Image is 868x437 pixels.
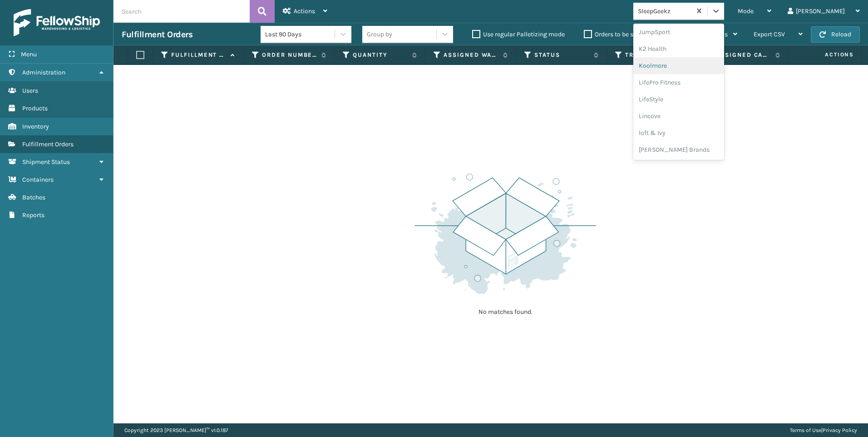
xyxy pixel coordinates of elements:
[790,427,821,433] a: Terms of Use
[472,30,565,38] label: Use regular Palletizing mode
[790,423,857,437] div: |
[22,211,44,219] span: Reports
[638,6,692,16] div: SleepGeekz
[294,7,315,15] span: Actions
[367,30,392,39] div: Group by
[633,141,724,158] div: [PERSON_NAME] Brands
[754,30,785,38] span: Export CSV
[823,427,857,433] a: Privacy Policy
[738,7,754,15] span: Mode
[265,30,335,39] div: Last 90 Days
[353,51,408,59] label: Quantity
[633,74,724,91] div: LifePro Fitness
[22,194,45,201] span: Batches
[21,50,37,58] span: Menu
[633,40,724,57] div: K2 Health
[14,9,100,36] img: logo
[122,29,192,40] h3: Fulfillment Orders
[171,51,226,59] label: Fulfillment Order Id
[124,423,228,437] p: Copyright 2023 [PERSON_NAME]™ v 1.0.187
[633,124,724,141] div: loft & Ivy
[22,176,54,184] span: Containers
[534,51,589,59] label: Status
[625,51,680,59] label: Tracking Number
[633,57,724,74] div: Koolmore
[633,108,724,124] div: Lincove
[796,47,859,62] span: Actions
[22,104,48,112] span: Products
[633,158,724,175] div: MYT Imports
[22,123,49,130] span: Inventory
[811,26,860,43] button: Reload
[22,87,38,94] span: Users
[22,158,70,166] span: Shipment Status
[716,51,771,59] label: Assigned Carrier Service
[444,51,498,59] label: Assigned Warehouse
[633,91,724,108] div: LifeStyle
[22,69,65,76] span: Administration
[22,140,74,148] span: Fulfillment Orders
[262,51,317,59] label: Order Number
[633,24,724,40] div: JumpSport
[584,30,672,38] label: Orders to be shipped [DATE]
